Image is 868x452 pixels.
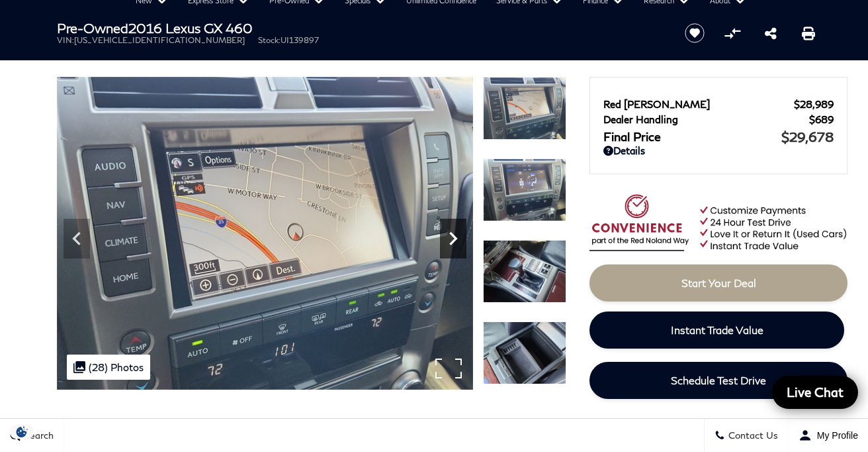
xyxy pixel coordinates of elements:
img: Opt-Out Icon [7,425,37,439]
span: UI139897 [281,35,319,45]
span: $28,989 [794,98,834,110]
span: Schedule Test Drive [671,374,766,386]
span: Contact Us [725,430,778,441]
span: [US_VEHICLE_IDENTIFICATION_NUMBER] [74,35,245,45]
span: Stock: [258,35,281,45]
span: Live Chat [780,384,850,400]
a: Share this Pre-Owned 2016 Lexus GX 460 [765,25,777,41]
a: Live Chat [772,376,858,409]
span: Dealer Handling [603,113,809,125]
span: Start Your Deal [681,276,756,289]
img: Used 2016 Black Onyx Lexus 460 image 19 [483,321,566,384]
button: Open user profile menu [789,419,868,452]
a: Instant Trade Value [589,311,844,349]
a: Dealer Handling $689 [603,113,834,125]
div: Next [440,219,466,258]
span: Final Price [603,129,781,144]
a: Final Price $29,678 [603,129,834,144]
span: Instant Trade Value [671,323,763,336]
span: My Profile [812,430,858,441]
h1: 2016 Lexus GX 460 [57,21,662,35]
div: Previous [64,219,90,258]
button: Save vehicle [680,23,709,44]
span: Red [PERSON_NAME] [603,98,794,110]
span: VIN: [57,35,74,45]
a: Print this Pre-Owned 2016 Lexus GX 460 [802,25,815,41]
a: Start Your Deal [589,264,847,302]
button: Compare Vehicle [722,23,742,43]
span: Search [21,430,54,441]
span: $689 [809,113,834,125]
img: Used 2016 Black Onyx Lexus 460 image 18 [483,240,566,303]
img: Used 2016 Black Onyx Lexus 460 image 16 [57,77,473,390]
img: Used 2016 Black Onyx Lexus 460 image 16 [483,77,566,140]
a: Details [603,144,834,156]
span: $29,678 [781,129,834,144]
img: Used 2016 Black Onyx Lexus 460 image 17 [483,158,566,221]
a: Red [PERSON_NAME] $28,989 [603,98,834,110]
strong: Pre-Owned [57,20,128,36]
section: Click to Open Cookie Consent Modal [7,425,37,439]
div: (28) Photos [67,355,150,380]
a: Schedule Test Drive [589,362,847,399]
